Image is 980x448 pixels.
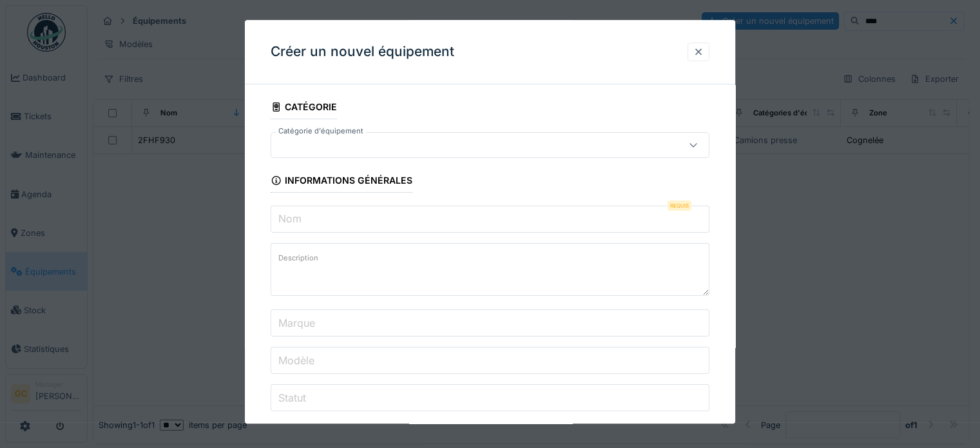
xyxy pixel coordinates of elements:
div: Requis [668,200,691,211]
label: Description [276,251,321,267]
h3: Créer un nouvel équipement [271,44,454,60]
label: Catégorie d'équipement [276,126,366,137]
label: Modèle [276,353,317,368]
div: Catégorie [271,97,337,119]
div: Informations générales [271,171,412,193]
label: Statut [276,390,309,405]
label: Marque [276,315,318,331]
label: Nom [276,211,304,227]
